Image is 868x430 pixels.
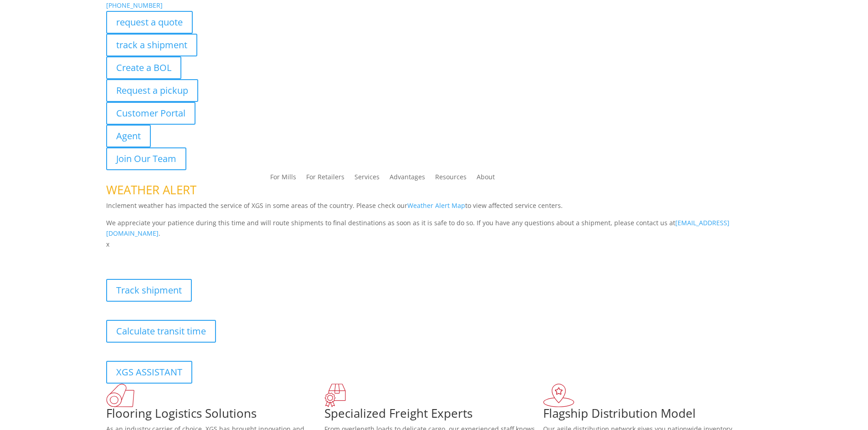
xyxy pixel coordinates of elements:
a: For Retailers [306,174,344,184]
a: Track shipment [106,279,192,302]
a: XGS ASSISTANT [106,361,192,384]
a: [PHONE_NUMBER] [106,1,163,10]
img: xgs-icon-total-supply-chain-intelligence-red [106,384,134,407]
a: About [477,174,495,184]
img: xgs-icon-focused-on-flooring-red [324,384,346,407]
span: WEATHER ALERT [106,182,196,198]
a: track a shipment [106,34,197,56]
a: Create a BOL [106,56,181,79]
h1: Specialized Freight Experts [324,407,543,424]
a: Agent [106,125,151,147]
b: Visibility, transparency, and control for your entire supply chain. [106,251,309,260]
h1: Flagship Distribution Model [543,407,762,424]
a: Request a pickup [106,79,198,102]
a: Resources [435,174,467,184]
p: Inclement weather has impacted the service of XGS in some areas of the country. Please check our ... [106,200,762,218]
a: Customer Portal [106,102,195,125]
a: Services [354,174,380,184]
a: Join Our Team [106,147,186,170]
h1: Flooring Logistics Solutions [106,407,325,424]
img: xgs-icon-flagship-distribution-model-red [543,384,575,407]
p: x [106,239,762,250]
a: For Mills [270,174,296,184]
a: request a quote [106,11,193,34]
p: We appreciate your patience during this time and will route shipments to final destinations as so... [106,218,762,239]
a: Advantages [390,174,425,184]
a: Calculate transit time [106,320,216,343]
a: Weather Alert Map [407,201,465,210]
